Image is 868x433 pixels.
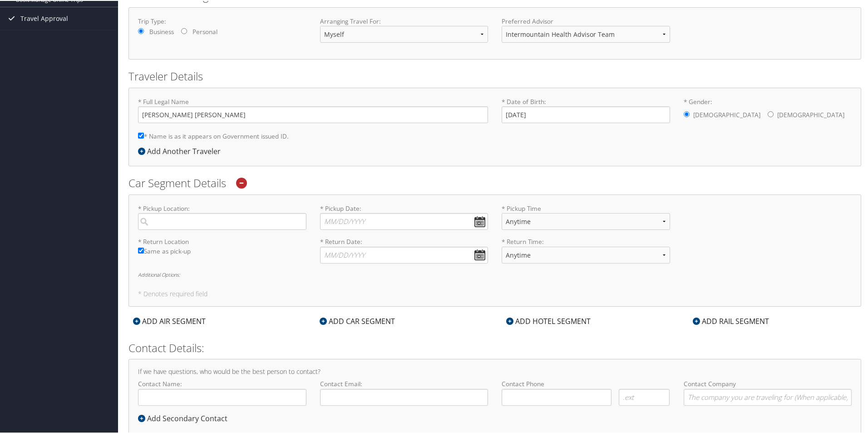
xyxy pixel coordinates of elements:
[138,388,306,405] input: Contact Name:
[502,236,670,269] label: * Return Time:
[768,110,774,116] input: * Gender:[DEMOGRAPHIC_DATA][DEMOGRAPHIC_DATA]
[138,236,306,245] label: * Return Location
[320,236,488,262] label: * Return Date:
[138,132,144,138] input: * Name is as it appears on Government issued ID.
[192,26,217,35] label: Personal
[502,246,670,263] select: * Return Time:
[138,271,852,276] h6: Additional Options:
[138,247,144,253] input: Same as pick-up
[320,246,488,263] input: * Return Date:
[502,203,670,236] label: * Pickup Time
[502,212,670,229] select: * Pickup Time
[320,388,488,405] input: Contact Email:
[320,212,488,229] input: * Pickup Date:
[315,315,399,326] div: ADD CAR SEGMENT
[20,6,68,29] span: Travel Approval
[502,96,670,122] label: * Date of Birth:
[684,388,852,405] input: Contact Company
[149,26,174,35] label: Business
[684,110,690,116] input: * Gender:[DEMOGRAPHIC_DATA][DEMOGRAPHIC_DATA]
[138,378,306,404] label: Contact Name:
[693,105,760,123] label: [DEMOGRAPHIC_DATA]
[138,96,488,122] label: * Full Legal Name
[502,378,670,388] label: Contact Phone
[777,105,844,123] label: [DEMOGRAPHIC_DATA]
[684,378,852,404] label: Contact Company
[502,315,595,326] div: ADD HOTEL SEGMENT
[128,339,861,355] h2: Contact Details:
[320,378,488,404] label: Contact Email:
[684,96,852,124] label: * Gender:
[138,145,225,156] div: Add Another Traveler
[320,203,488,229] label: * Pickup Date:
[619,388,670,405] input: .ext
[138,368,852,374] h4: If we have questions, who would be the best person to contact?
[138,412,232,423] div: Add Secondary Contact
[688,315,774,326] div: ADD RAIL SEGMENT
[138,290,852,296] h5: * Denotes required field
[138,246,306,260] label: Same as pick-up
[138,105,488,122] input: * Full Legal Name
[502,16,670,25] label: Preferred Advisor
[138,16,306,25] label: Trip Type:
[128,68,861,83] h2: Traveler Details
[502,105,670,122] input: * Date of Birth:
[138,203,306,229] label: * Pickup Location:
[128,174,861,190] h2: Car Segment Details
[138,127,289,144] label: * Name is as it appears on Government issued ID.
[320,16,488,25] label: Arranging Travel For:
[128,315,210,326] div: ADD AIR SEGMENT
